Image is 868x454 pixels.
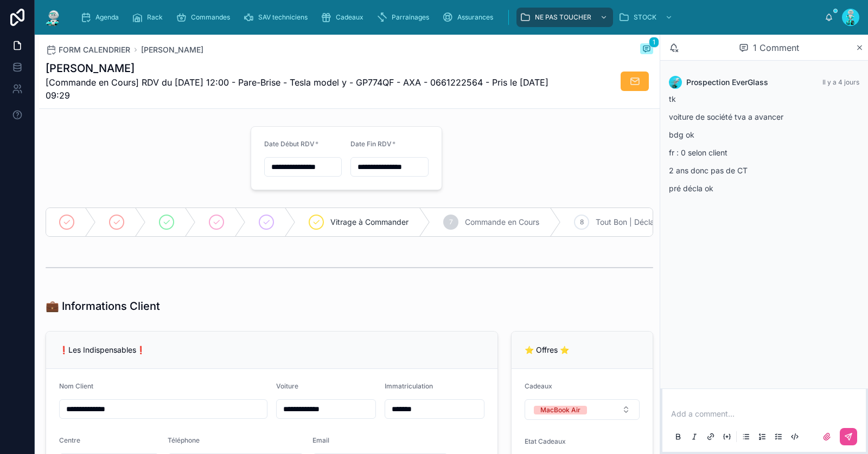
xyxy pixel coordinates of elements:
[392,13,429,22] span: Parrainages
[240,8,315,27] a: SAV techniciens
[615,8,678,27] a: STOCK
[330,217,409,228] span: Vitrage à Commander
[141,44,203,55] a: [PERSON_NAME]
[72,5,825,29] div: scrollable content
[317,8,371,27] a: Cadeaux
[46,61,572,76] h1: [PERSON_NAME]
[129,8,170,27] a: Rack
[669,147,859,158] p: fr : 0 selon client
[580,218,584,226] span: 8
[516,8,613,27] a: NE PAS TOUCHER
[640,43,653,56] button: 1
[173,8,238,27] a: Commandes
[525,399,640,420] button: Select Button
[191,13,230,22] span: Commandes
[59,436,80,444] span: Centre
[43,9,63,26] img: App logo
[336,13,363,22] span: Cadeaux
[77,8,126,27] a: Agenda
[535,13,591,22] span: NE PAS TOUCHER
[59,382,93,390] span: Nom Client
[540,406,580,414] div: MacBook Air
[46,299,160,314] h1: 💼 Informations Client
[669,93,859,105] p: tk
[669,129,859,140] p: bdg ok
[525,345,569,354] span: ⭐ Offres ⭐
[373,8,437,27] a: Parrainages
[46,76,572,102] span: [Commande en Cours] RDV du [DATE] 12:00 - Pare-Brise - Tesla model y - GP774QF - AXA - 0661222564...
[264,140,315,148] span: Date Début RDV
[596,217,741,228] span: Tout Bon | Décla à [GEOGRAPHIC_DATA]
[385,382,433,390] span: Immatriculation
[525,382,552,390] span: Cadeaux
[525,437,566,445] span: Etat Cadeaux
[59,44,130,55] span: FORM CALENDRIER
[147,13,163,22] span: Rack
[168,436,200,444] span: Téléphone
[439,8,501,27] a: Assurances
[258,13,308,22] span: SAV techniciens
[95,13,119,22] span: Agenda
[59,345,145,354] span: ❗Les Indispensables❗
[634,13,656,22] span: STOCK
[449,218,453,226] span: 7
[669,183,859,194] p: pré décla ok
[649,37,659,48] span: 1
[753,41,799,54] span: 1 Comment
[669,165,859,176] p: 2 ans donc pas de CT
[457,13,493,22] span: Assurances
[822,78,859,86] span: Il y a 4 jours
[312,436,329,444] span: Email
[350,140,392,148] span: Date Fin RDV
[686,77,768,88] span: Prospection EverGlass
[465,217,539,228] span: Commande en Cours
[669,111,859,122] p: voiture de société tva a avancer
[276,382,298,390] span: Voiture
[46,44,130,55] a: FORM CALENDRIER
